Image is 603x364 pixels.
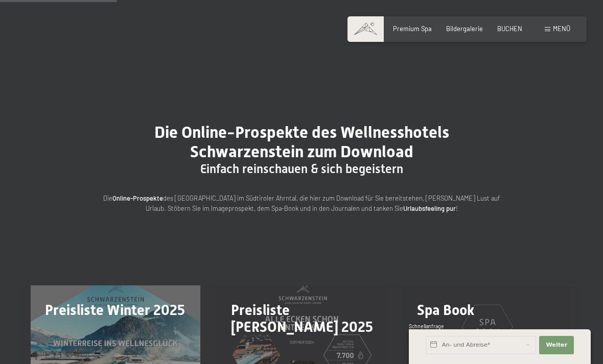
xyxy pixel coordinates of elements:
[546,341,567,349] span: Weiter
[231,302,373,336] span: Preisliste [PERSON_NAME] 2025
[446,25,483,33] a: Bildergalerie
[200,162,403,176] span: Einfach reinschauen & sich begeistern
[539,336,574,354] button: Weiter
[497,25,522,33] a: BUCHEN
[97,193,506,214] p: Die des [GEOGRAPHIC_DATA] im Südtiroler Ahrntal, die hier zum Download für Sie bereitstehen, [PER...
[393,25,432,33] a: Premium Spa
[154,123,449,161] span: Die Online-Prospekte des Wellnesshotels Schwarzenstein zum Download
[553,25,570,33] span: Menü
[112,194,163,202] strong: Online-Prospekte
[409,323,444,329] span: Schnellanfrage
[417,302,474,319] span: Spa Book
[45,302,185,319] span: Preisliste Winter 2025
[403,204,456,212] strong: Urlaubsfeeling pur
